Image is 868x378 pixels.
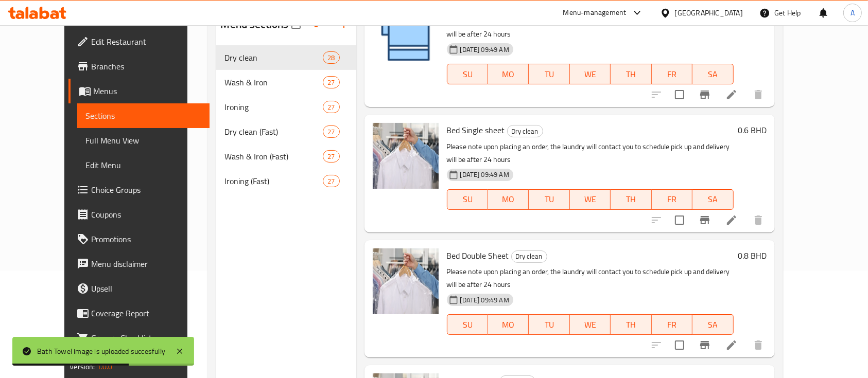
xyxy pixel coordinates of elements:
a: Coverage Report [68,301,210,326]
div: Ironing (Fast)27 [216,169,356,193]
a: Menu disclaimer [68,251,210,276]
span: 27 [323,176,339,186]
span: TU [533,317,565,332]
div: Dry clean (Fast)27 [216,119,356,144]
div: Ironing27 [216,95,356,119]
span: SU [452,67,484,82]
button: TH [611,314,651,335]
span: Wash & Iron [224,76,323,88]
button: WE [570,189,611,210]
span: Coupons [91,208,201,221]
button: WE [570,64,611,84]
span: MO [492,192,525,207]
p: Please note upon placing an order, the laundry will contact you to schedule pick up and delivery ... [447,15,734,41]
button: MO [488,189,529,210]
div: Dry clean [511,250,547,263]
button: Branch-specific-item [692,82,717,107]
span: Bed Single sheet [447,122,505,138]
button: SA [692,314,733,335]
span: SA [697,317,729,332]
img: Bed Double Sheet [373,248,439,314]
span: TH [615,67,647,82]
div: Dry clean (Fast) [224,125,323,138]
h6: 0.8 BHD [738,248,767,263]
span: SA [697,192,729,207]
button: TH [611,64,651,84]
button: FR [652,189,692,210]
span: Select to update [669,209,690,231]
span: WE [574,317,606,332]
nav: Menu sections [216,41,356,197]
span: MO [492,67,525,82]
span: Menus [93,85,201,97]
span: Dry clean [508,125,543,137]
div: [GEOGRAPHIC_DATA] [675,7,743,19]
span: Ironing [224,101,323,113]
a: Menus [68,79,210,103]
span: [DATE] 09:49 AM [456,170,513,179]
span: TU [533,192,565,207]
span: Grocery Checklist [91,332,201,344]
a: Branches [68,54,210,79]
button: Branch-specific-item [692,333,717,357]
button: TU [529,314,569,335]
span: Sections [85,110,201,122]
button: delete [746,82,771,107]
button: SU [447,64,488,84]
span: Version: [70,360,95,373]
span: TU [533,67,565,82]
button: SU [447,314,488,335]
div: items [323,150,339,163]
span: 27 [323,102,339,112]
a: Edit Menu [77,153,210,177]
button: TU [529,64,569,84]
a: Edit menu item [725,88,738,101]
a: Edit Restaurant [68,29,210,54]
span: WE [574,67,606,82]
img: Bed Single sheet [373,123,439,189]
a: Edit menu item [725,339,738,351]
span: Upsell [91,282,201,295]
span: Select to update [669,334,690,356]
span: Wash & Iron (Fast) [224,150,323,163]
span: SA [697,67,729,82]
div: items [323,101,339,113]
span: MO [492,317,525,332]
div: Dry clean28 [216,45,356,70]
button: delete [746,333,771,357]
div: items [323,51,339,64]
span: FR [656,67,688,82]
a: Grocery Checklist [68,326,210,350]
div: Wash & Iron27 [216,70,356,95]
span: Promotions [91,233,201,245]
div: Wash & Iron (Fast)27 [216,144,356,169]
p: Please note upon placing an order, the laundry will contact you to schedule pick up and delivery ... [447,265,734,291]
a: Promotions [68,227,210,251]
span: 1.0.0 [97,360,113,373]
div: Menu-management [563,7,627,19]
div: Dry clean [507,125,543,137]
span: FR [656,317,688,332]
span: Edit Restaurant [91,35,201,48]
span: 28 [323,53,339,63]
button: SU [447,189,488,210]
div: items [323,125,339,138]
a: Choice Groups [68,177,210,202]
button: delete [746,208,771,232]
button: WE [570,314,611,335]
button: TH [611,189,651,210]
span: 27 [323,127,339,137]
div: items [323,175,339,187]
a: Edit menu item [725,214,738,226]
span: Dry clean [224,51,323,64]
span: [DATE] 09:49 AM [456,45,513,55]
span: Dry clean [512,250,547,262]
span: Menu disclaimer [91,258,201,270]
a: Full Menu View [77,128,210,153]
a: Coupons [68,202,210,227]
span: A [850,7,855,19]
